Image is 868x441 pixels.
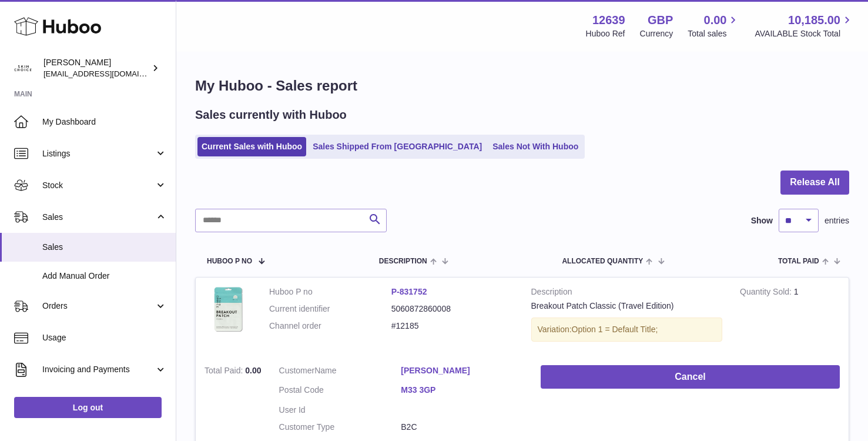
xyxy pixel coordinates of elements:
h2: Sales currently with Huboo [195,107,347,123]
a: P-831752 [391,287,427,296]
dd: #12185 [391,320,514,332]
dt: Customer Type [279,422,401,433]
div: Breakout Patch Classic (Travel Edition) [531,300,723,312]
dd: 5060872860008 [391,303,514,315]
span: Total sales [688,28,740,39]
a: 0.00 Total sales [688,12,740,39]
span: 0.00 [245,366,261,375]
button: Cancel [541,365,840,389]
strong: 12639 [592,12,625,28]
span: Total paid [778,258,819,265]
span: AVAILABLE Stock Total [755,28,854,39]
a: Sales Not With Huboo [488,137,582,156]
h1: My Huboo - Sales report [195,76,849,95]
dt: Huboo P no [269,286,391,298]
span: Usage [42,332,167,343]
a: Log out [14,397,162,418]
span: Invoicing and Payments [42,364,155,375]
div: Huboo Ref [586,28,625,39]
a: Sales Shipped From [GEOGRAPHIC_DATA] [309,137,486,156]
dt: Current identifier [269,303,391,315]
dd: B2C [401,422,523,433]
span: Listings [42,148,155,159]
strong: Quantity Sold [740,287,794,299]
span: My Dashboard [42,116,167,128]
img: admin@skinchoice.com [14,59,32,77]
a: 10,185.00 AVAILABLE Stock Total [755,12,854,39]
a: [PERSON_NAME] [401,365,523,376]
span: Sales [42,212,155,223]
dt: Channel order [269,320,391,332]
span: ALLOCATED Quantity [562,258,643,265]
strong: Total Paid [205,366,245,378]
span: 10,185.00 [788,12,840,28]
dt: Postal Code [279,385,401,399]
img: 126391739440753.png [205,286,252,334]
div: [PERSON_NAME] [43,57,149,79]
a: Current Sales with Huboo [197,137,306,156]
strong: Description [531,286,723,300]
span: Customer [279,366,315,375]
td: 1 [731,278,849,356]
strong: GBP [648,12,673,28]
span: entries [825,215,849,226]
button: Release All [780,171,849,195]
span: Huboo P no [207,258,252,265]
div: Currency [640,28,673,39]
div: Variation: [531,318,723,342]
span: Orders [42,300,155,312]
span: Sales [42,242,167,253]
span: [EMAIL_ADDRESS][DOMAIN_NAME] [43,69,173,78]
label: Show [751,215,773,226]
span: Description [379,258,427,265]
span: Stock [42,180,155,191]
dt: Name [279,365,401,379]
span: Add Manual Order [42,270,167,282]
a: M33 3GP [401,385,523,396]
dt: User Id [279,405,401,416]
span: Option 1 = Default Title; [572,325,658,334]
span: 0.00 [704,12,727,28]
